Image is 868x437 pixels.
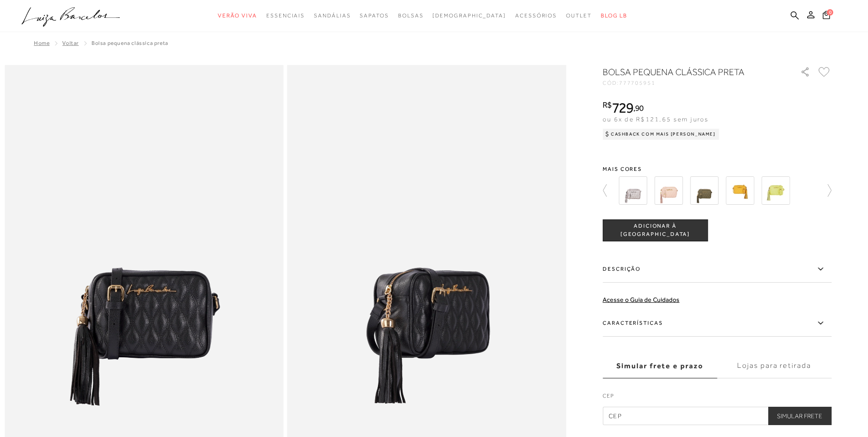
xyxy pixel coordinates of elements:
[360,12,388,19] span: Sapatos
[515,7,557,24] a: categoryNavScreenReaderText
[603,219,708,241] button: ADICIONAR À [GEOGRAPHIC_DATA]
[619,176,647,205] img: BOLSA CLÁSSICA EM COURO METALIZADO TITÂNIO COM ALÇA REGULÁVEL PEQUENA
[603,129,719,140] div: Cashback com Mais [PERSON_NAME]
[92,40,168,46] span: BOLSA PEQUENA CLÁSSICA PRETA
[603,115,708,123] span: ou 6x de R$121,65 sem juros
[761,176,790,205] img: bolsa pequena amarela
[717,354,831,378] label: Lojas para retirada
[603,392,831,404] label: CEP
[314,12,350,19] span: Sandálias
[603,407,831,425] input: CEP
[654,176,683,205] img: BOLSA CLÁSSICA EM COURO ROSA CASHMERE COM ALÇA REGULÁVEL PEQUENA
[62,40,79,46] a: Voltar
[603,66,774,78] h1: BOLSA PEQUENA CLÁSSICA PRETA
[612,99,633,116] span: 729
[34,40,49,46] a: Home
[218,12,257,19] span: Verão Viva
[266,12,305,19] span: Essenciais
[603,222,707,238] span: ADICIONAR À [GEOGRAPHIC_DATA]
[566,7,592,24] a: categoryNavScreenReaderText
[690,176,718,205] img: BOLSA CLÁSSICA EM COURO VERDE TOMILHO COM ALÇA REGULÁVEL PEQUENA
[398,7,424,24] a: categoryNavScreenReaderText
[566,12,592,19] span: Outlet
[398,12,424,19] span: Bolsas
[633,104,644,112] i: ,
[603,354,717,378] label: Simular frete e prazo
[603,296,679,303] a: Acesse o Guia de Cuidados
[266,7,305,24] a: categoryNavScreenReaderText
[827,9,833,16] span: 0
[515,12,557,19] span: Acessórios
[635,103,644,113] span: 90
[603,166,831,172] span: Mais cores
[218,7,257,24] a: categoryNavScreenReaderText
[619,80,656,86] span: 777705951
[820,10,833,22] button: 0
[601,7,627,24] a: BLOG LB
[603,101,612,109] i: R$
[432,12,506,19] span: [DEMOGRAPHIC_DATA]
[360,7,388,24] a: categoryNavScreenReaderText
[603,80,786,86] div: CÓD:
[601,12,627,19] span: BLOG LB
[768,407,831,425] button: Simular Frete
[603,256,831,283] label: Descrição
[726,176,754,205] img: bolsa pequena amarela
[603,310,831,337] label: Características
[432,7,506,24] a: noSubCategoriesText
[314,7,350,24] a: categoryNavScreenReaderText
